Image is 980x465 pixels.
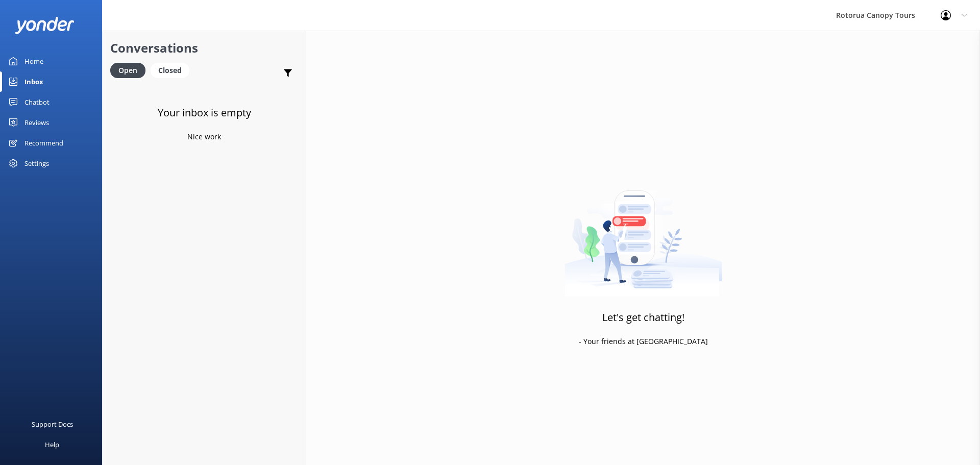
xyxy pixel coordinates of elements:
[24,133,63,153] div: Recommend
[110,38,298,58] h2: Conversations
[15,17,74,34] img: yonder-white-logo.png
[602,309,684,326] h3: Let's get chatting!
[110,63,145,78] div: Open
[579,336,708,347] p: - Your friends at [GEOGRAPHIC_DATA]
[24,112,49,133] div: Reviews
[565,169,722,297] img: artwork of a man stealing a conversation from at giant smartphone
[24,71,43,92] div: Inbox
[151,63,189,78] div: Closed
[187,131,221,142] p: Nice work
[151,64,194,76] a: Closed
[158,105,251,121] h3: Your inbox is empty
[32,414,73,434] div: Support Docs
[24,92,50,112] div: Chatbot
[24,153,49,174] div: Settings
[45,434,59,455] div: Help
[110,64,151,76] a: Open
[24,51,43,71] div: Home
